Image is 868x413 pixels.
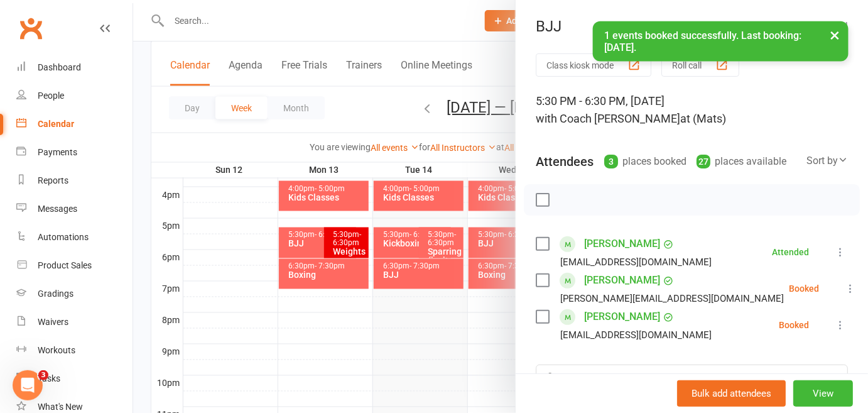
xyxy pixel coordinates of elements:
div: Attendees [536,153,594,170]
div: Dashboard [38,62,81,72]
a: Calendar [16,110,133,138]
div: Attended [772,248,809,256]
div: Messages [38,204,77,214]
div: Booked [789,284,819,293]
a: Reports [16,167,133,195]
div: Waivers [38,317,68,327]
div: places booked [604,153,686,170]
div: Booked [779,321,809,329]
a: Payments [16,138,133,167]
div: Tasks [38,373,60,383]
div: People [38,91,64,101]
a: Gradings [16,280,133,308]
input: Search to add attendees [536,365,848,391]
button: × [824,21,847,48]
div: Sort by [806,153,848,169]
div: [PERSON_NAME][EMAIL_ADDRESS][DOMAIN_NAME] [560,290,784,307]
div: Calendar [38,119,74,129]
a: [PERSON_NAME] [584,234,660,254]
a: Dashboard [16,53,133,82]
span: with Coach [PERSON_NAME] [536,112,680,125]
div: Reports [38,175,68,185]
a: Product Sales [16,251,133,280]
div: 5:30 PM - 6:30 PM, [DATE] [536,92,848,128]
div: [EMAIL_ADDRESS][DOMAIN_NAME] [560,327,712,343]
div: Automations [38,232,89,242]
a: Tasks [16,365,133,393]
a: [PERSON_NAME] [584,270,660,290]
span: at (Mats) [680,112,726,125]
div: What's New [38,402,83,412]
div: [EMAIL_ADDRESS][DOMAIN_NAME] [560,254,712,270]
div: 1 events booked successfully. Last booking: [DATE]. [593,21,849,62]
div: 27 [697,155,710,168]
button: Bulk add attendees [677,380,786,407]
a: Clubworx [15,13,46,44]
div: BJJ [516,18,868,35]
button: View [793,380,853,407]
a: People [16,82,133,110]
a: Automations [16,223,133,251]
a: [PERSON_NAME] [584,307,660,327]
div: Payments [38,147,77,157]
div: places available [697,153,786,170]
a: Workouts [16,336,133,365]
div: 3 [604,155,618,168]
a: Messages [16,195,133,223]
div: Workouts [38,345,75,355]
div: Gradings [38,289,73,299]
span: 3 [38,370,48,380]
iframe: Intercom live chat [13,370,43,400]
a: Waivers [16,308,133,336]
div: Product Sales [38,260,92,270]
